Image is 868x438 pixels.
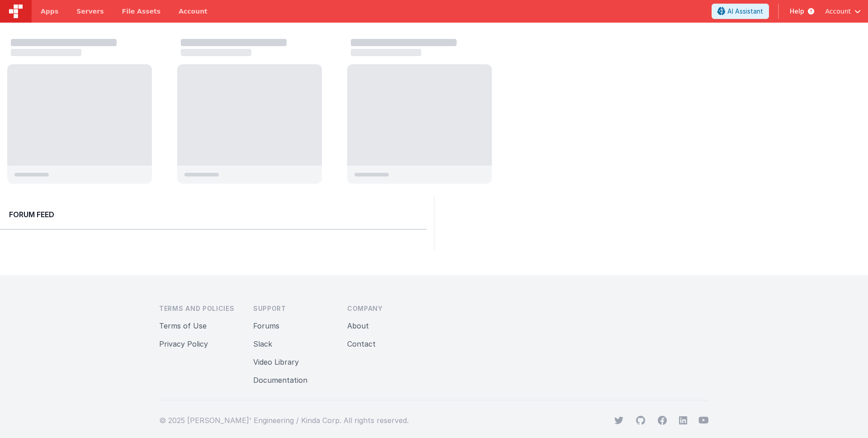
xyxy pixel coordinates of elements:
h3: Support [253,304,333,313]
a: Terms of Use [159,321,207,330]
svg: viewBox="0 0 24 24" aria-hidden="true"> [679,416,688,425]
h2: Forum Feed [9,209,418,220]
button: AI Assistant [712,4,769,19]
h3: Terms and Policies [159,304,239,313]
button: Contact [347,338,376,349]
button: Slack [253,338,272,349]
span: File Assets [122,7,161,16]
button: Account [825,7,861,16]
p: © 2025 [PERSON_NAME]' Engineering / Kinda Corp. All rights reserved. [159,415,409,426]
span: Help [790,7,804,16]
span: AI Assistant [727,7,763,16]
button: About [347,320,369,331]
button: Forums [253,320,279,331]
button: Video Library [253,357,299,367]
span: Apps [41,7,58,16]
button: Documentation [253,375,307,386]
span: Servers [76,7,104,16]
h3: Company [347,304,427,313]
a: Slack [253,339,272,348]
span: Account [825,7,851,16]
a: Privacy Policy [159,339,208,348]
a: About [347,321,369,330]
